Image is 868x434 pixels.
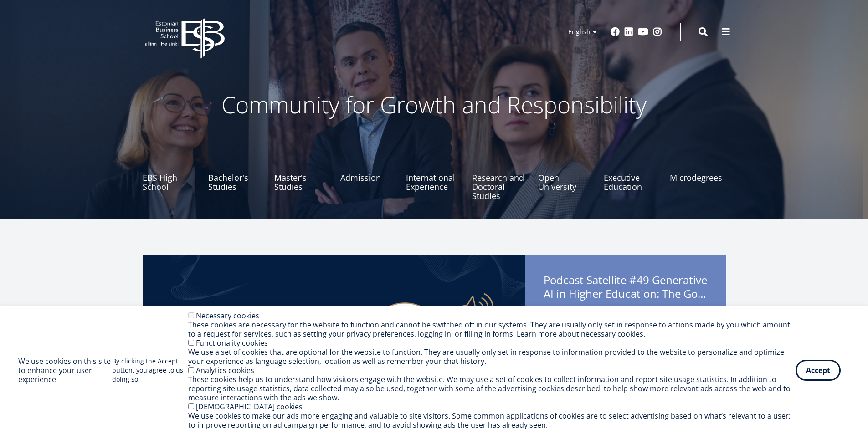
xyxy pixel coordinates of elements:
label: Analytics cookies [196,365,254,375]
div: These cookies help us to understand how visitors engage with the website. We may use a set of coo... [188,375,796,402]
label: Necessary cookies [196,311,259,321]
a: Linkedin [624,27,633,36]
a: Youtube [638,27,648,36]
a: Facebook [611,27,620,36]
a: EBS High School [143,155,199,200]
a: Microdegrees [670,155,726,200]
div: These cookies are necessary for the website to function and cannot be switched off in our systems... [188,320,796,338]
a: Bachelor's Studies [208,155,264,200]
h2: We use cookies on this site to enhance your user experience [18,357,112,384]
a: Instagram [653,27,662,36]
a: Admission [340,155,396,200]
div: We use cookies to make our ads more engaging and valuable to site visitors. Some common applicati... [188,411,796,429]
a: Open University [538,155,594,200]
a: Executive Education [604,155,660,200]
span: AI in Higher Education: The Good, the Bad, and the Ugly [544,287,708,301]
a: Research and Doctoral Studies [472,155,528,200]
button: Accept [796,360,841,381]
p: By clicking the Accept button, you agree to us doing so. [112,357,188,384]
a: Master's Studies [274,155,330,200]
div: We use a set of cookies that are optional for the website to function. They are usually only set ... [188,347,796,366]
span: In this episode, we dive into the book Generative AI in Higher Education: The Good, the Bad, and ... [544,305,708,362]
span: Podcast Satellite #49 Generative [544,273,708,303]
p: Community for Growth and Responsibility [193,91,676,118]
label: [DEMOGRAPHIC_DATA] cookies [196,402,303,412]
a: International Experience [406,155,462,200]
label: Functionality cookies [196,338,268,348]
img: Satellite #49 [143,255,525,428]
